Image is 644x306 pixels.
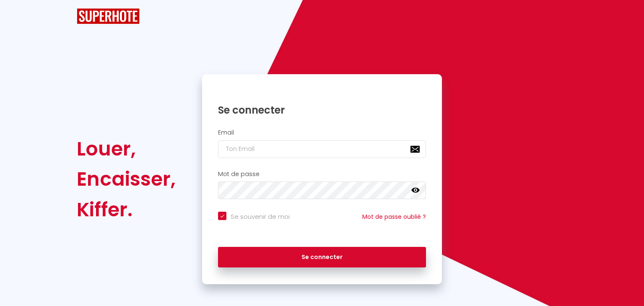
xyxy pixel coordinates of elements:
[218,247,426,268] button: Se connecter
[77,194,176,225] div: Kiffer.
[218,129,426,136] h2: Email
[77,164,176,194] div: Encaisser,
[77,134,176,164] div: Louer,
[218,104,426,117] h1: Se connecter
[362,213,426,221] a: Mot de passe oublié ?
[7,3,32,29] button: Ouvrir le widget de chat LiveChat
[218,140,426,158] input: Ton Email
[218,171,426,178] h2: Mot de passe
[77,8,140,24] img: SuperHote logo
